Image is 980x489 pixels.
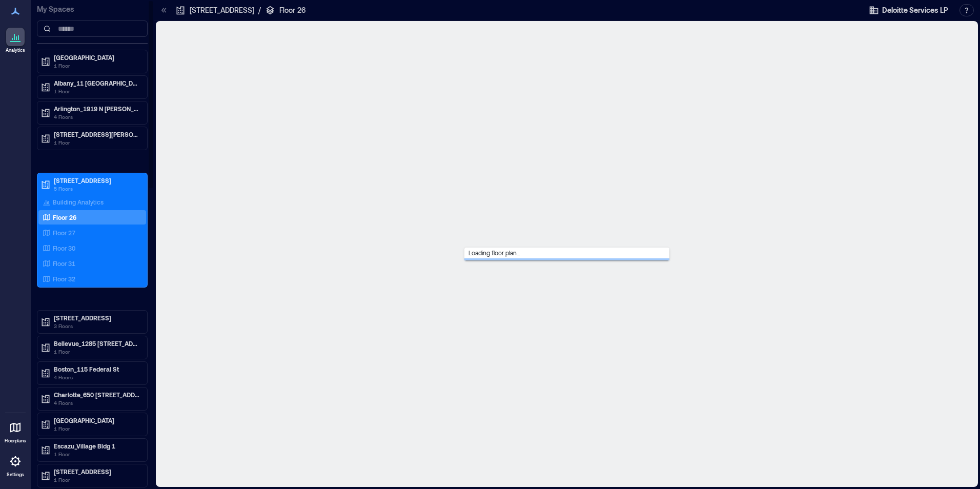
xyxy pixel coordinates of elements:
[54,79,140,87] p: Albany_11 [GEOGRAPHIC_DATA][PERSON_NAME]
[54,62,140,70] p: 1 Floor
[54,467,140,476] p: [STREET_ADDRESS]
[53,198,104,206] p: Building Analytics
[53,229,75,237] p: Floor 27
[53,259,75,268] p: Floor 31
[54,476,140,484] p: 1 Floor
[53,275,75,283] p: Floor 32
[7,472,24,478] p: Settings
[3,25,28,56] a: Analytics
[258,5,261,15] p: /
[53,244,75,252] p: Floor 30
[54,130,140,138] p: [STREET_ADDRESS][PERSON_NAME]
[54,365,140,373] p: Boston_115 Federal St
[464,245,524,260] span: Loading floor plan...
[54,53,140,62] p: [GEOGRAPHIC_DATA]
[53,213,76,221] p: Floor 26
[54,450,140,458] p: 1 Floor
[54,348,140,356] p: 1 Floor
[54,416,140,424] p: [GEOGRAPHIC_DATA]
[54,399,140,407] p: 4 Floors
[54,391,140,399] p: Charlotte_650 [STREET_ADDRESS][PERSON_NAME]
[54,442,140,450] p: Escazu_Village Bldg 1
[866,2,951,18] button: Deloitte Services LP
[54,314,140,322] p: [STREET_ADDRESS]
[54,176,140,185] p: [STREET_ADDRESS]
[54,322,140,330] p: 3 Floors
[190,5,254,15] p: [STREET_ADDRESS]
[54,424,140,433] p: 1 Floor
[54,113,140,121] p: 4 Floors
[54,138,140,147] p: 1 Floor
[54,185,140,193] p: 5 Floors
[882,5,948,15] span: Deloitte Services LP
[54,105,140,113] p: Arlington_1919 N [PERSON_NAME]
[54,87,140,95] p: 1 Floor
[279,5,306,15] p: Floor 26
[3,449,28,481] a: Settings
[5,438,26,444] p: Floorplans
[2,415,29,447] a: Floorplans
[6,47,25,53] p: Analytics
[54,373,140,381] p: 4 Floors
[37,4,148,14] p: My Spaces
[54,339,140,348] p: Bellevue_1285 [STREET_ADDRESS]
